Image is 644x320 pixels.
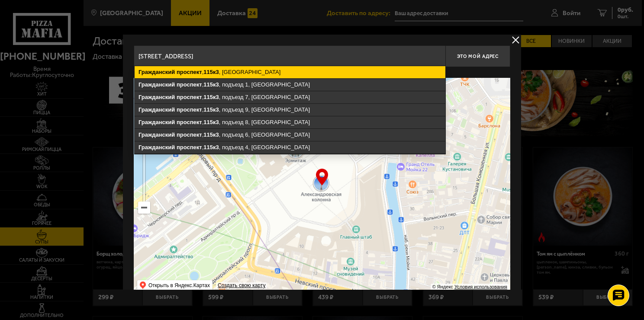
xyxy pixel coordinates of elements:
[135,129,445,141] ymaps: , , подъезд 6, [GEOGRAPHIC_DATA]
[203,119,219,125] ymaps: 115к3
[138,81,175,88] ymaps: Гражданский
[134,45,445,67] input: Введите адрес доставки
[203,144,219,150] ymaps: 115к3
[432,284,453,289] ymaps: © Яндекс
[135,116,445,128] ymaps: , , подъезд 8, [GEOGRAPHIC_DATA]
[138,69,175,75] ymaps: Гражданский
[203,69,219,75] ymaps: 115к3
[454,284,507,289] a: Условия использования
[138,131,175,138] ymaps: Гражданский
[134,69,256,76] p: Укажите дом на карте или в поле ввода
[203,131,219,138] ymaps: 115к3
[216,282,267,289] a: Создать свою карту
[510,35,521,45] button: delivery type
[203,94,219,100] ymaps: 115к3
[135,104,445,116] ymaps: , , подъезд 9, [GEOGRAPHIC_DATA]
[177,119,202,125] ymaps: проспект
[135,66,445,78] ymaps: , , [GEOGRAPHIC_DATA]
[135,79,445,91] ymaps: , , подъезд 1, [GEOGRAPHIC_DATA]
[177,131,202,138] ymaps: проспект
[138,119,175,125] ymaps: Гражданский
[177,144,202,150] ymaps: проспект
[135,141,445,154] ymaps: , , подъезд 4, [GEOGRAPHIC_DATA]
[203,106,219,113] ymaps: 115к3
[177,81,202,88] ymaps: проспект
[138,94,175,100] ymaps: Гражданский
[137,280,213,291] ymaps: Открыть в Яндекс.Картах
[203,81,219,88] ymaps: 115к3
[177,94,202,100] ymaps: проспект
[138,144,175,150] ymaps: Гражданский
[457,54,499,59] span: Это мой адрес
[445,45,510,67] button: Это мой адрес
[177,69,202,75] ymaps: проспект
[138,106,175,113] ymaps: Гражданский
[148,280,210,291] ymaps: Открыть в Яндекс.Картах
[135,91,445,103] ymaps: , , подъезд 7, [GEOGRAPHIC_DATA]
[177,106,202,113] ymaps: проспект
